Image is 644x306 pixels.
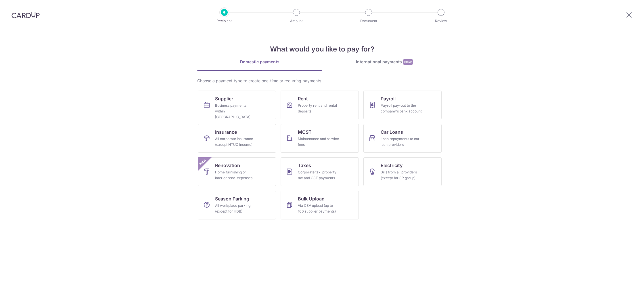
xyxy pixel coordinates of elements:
[215,103,256,120] div: Business payments within [GEOGRAPHIC_DATA]
[215,203,256,214] div: All workplace parking (except for HDB)
[275,18,318,24] p: Amount
[203,18,246,24] p: Recipient
[363,124,442,153] a: Car LoansLoan repayments to car loan providers
[215,136,256,148] div: All corporate insurance (except NTUC Income)
[197,44,447,54] h4: What would you like to pay for?
[198,191,276,219] a: Season ParkingAll workplace parking (except for HDB)
[198,157,208,167] span: New
[281,157,359,186] a: TaxesCorporate tax, property tax and GST payments
[322,59,447,65] div: International payments
[215,129,237,135] span: Insurance
[381,136,422,148] div: Loan repayments to car loan providers
[215,162,240,169] span: Renovation
[281,191,359,219] a: Bulk UploadVia CSV upload (up to 100 supplier payments)
[215,95,233,102] span: Supplier
[298,129,312,135] span: MCST
[381,103,422,114] div: Payroll pay-out to the company's bank account
[403,59,413,65] span: New
[198,157,276,186] a: RenovationHome furnishing or interior reno-expensesNew
[381,169,422,181] div: Bills from all providers (except for SP group)
[381,129,403,135] span: Car Loans
[298,195,325,202] span: Bulk Upload
[363,91,442,119] a: PayrollPayroll pay-out to the company's bank account
[381,95,396,102] span: Payroll
[298,162,311,169] span: Taxes
[298,95,308,102] span: Rent
[11,12,40,18] img: CardUp
[363,157,442,186] a: ElectricityBills from all providers (except for SP group)
[198,91,276,119] a: SupplierBusiness payments within [GEOGRAPHIC_DATA]
[298,169,339,181] div: Corporate tax, property tax and GST payments
[198,124,276,153] a: InsuranceAll corporate insurance (except NTUC Income)
[298,103,339,114] div: Property rent and rental deposits
[197,78,447,84] div: Choose a payment type to create one-time or recurring payments.
[215,169,256,181] div: Home furnishing or interior reno-expenses
[281,124,359,153] a: MCSTMaintenance and service fees
[281,91,359,119] a: RentProperty rent and rental deposits
[215,195,249,202] span: Season Parking
[298,136,339,148] div: Maintenance and service fees
[298,203,339,214] div: Via CSV upload (up to 100 supplier payments)
[197,59,322,65] div: Domestic payments
[420,18,462,24] p: Review
[381,162,402,169] span: Electricity
[347,18,390,24] p: Document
